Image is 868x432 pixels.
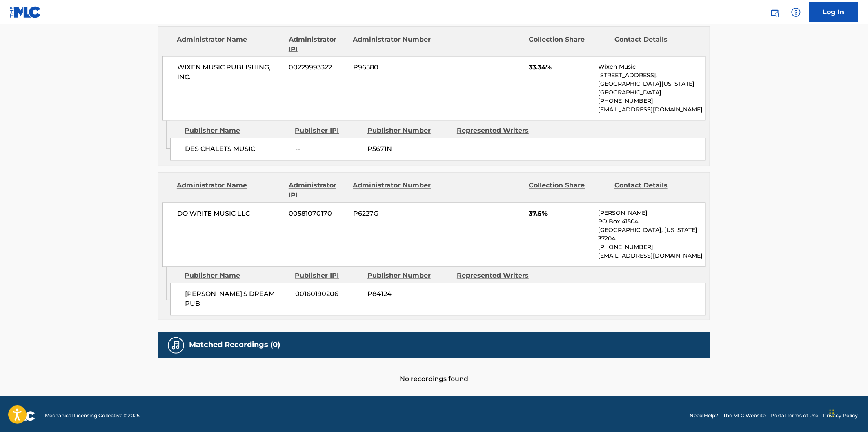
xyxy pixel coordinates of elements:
div: Contact Details [614,181,694,200]
p: [PHONE_NUMBER] [599,97,705,106]
a: Privacy Policy [823,412,858,420]
p: [GEOGRAPHIC_DATA], [US_STATE] 37204 [599,226,705,243]
span: P96580 [353,63,432,73]
span: 00581070170 [289,209,347,219]
p: [GEOGRAPHIC_DATA][US_STATE] [599,80,705,89]
a: Need Help? [690,412,719,420]
div: Publisher Name [185,271,289,281]
p: [EMAIL_ADDRESS][DOMAIN_NAME] [599,106,705,114]
p: [STREET_ADDRESS], [599,71,705,80]
p: [EMAIL_ADDRESS][DOMAIN_NAME] [599,252,705,261]
div: Help [788,4,804,20]
a: The MLC Website [723,412,766,420]
span: 00160190206 [295,289,361,299]
span: DES CHALETS MUSIC [185,145,289,154]
div: Publisher Number [367,126,451,136]
div: Collection Share [529,35,608,54]
span: WIXEN MUSIC PUBLISHING, INC. [177,63,283,82]
p: [PHONE_NUMBER] [599,243,705,252]
span: P5671N [367,145,451,154]
div: Represented Writers [457,126,540,136]
div: Contact Details [614,35,694,54]
a: Public Search [767,4,783,20]
div: Represented Writers [457,271,540,281]
div: Publisher IPI [295,271,361,281]
span: -- [295,145,361,154]
img: search [770,7,780,17]
a: Log In [809,2,858,22]
h5: Matched Recordings (0) [189,341,280,350]
span: [PERSON_NAME]'S DREAM PUB [185,289,289,309]
p: Wixen Music [599,63,705,71]
img: MLC Logo [10,6,41,18]
iframe: Chat Widget [827,393,868,432]
div: Publisher Name [185,126,289,136]
img: Matched Recordings [171,341,181,350]
div: Administrator Name [177,181,283,200]
div: Administrator IPI [289,181,347,200]
div: Publisher IPI [295,126,361,136]
img: help [791,7,801,17]
div: Administrator IPI [289,35,347,54]
div: Administrator Name [177,35,283,54]
span: 00229993322 [289,63,347,73]
p: [PERSON_NAME] [599,209,705,218]
p: [GEOGRAPHIC_DATA] [599,89,705,97]
span: DO WRITE MUSIC LLC [177,209,283,219]
span: 37.5% [529,209,592,219]
div: No recordings found [158,358,710,384]
p: PO Box 41504, [599,218,705,226]
span: 33.34% [529,63,592,73]
span: P84124 [367,289,451,299]
div: Administrator Number [353,181,432,200]
span: P6227G [353,209,432,219]
span: Mechanical Licensing Collective © 2025 [45,412,140,420]
div: Drag [830,401,835,425]
a: Portal Terms of Use [771,412,819,420]
div: Collection Share [529,181,608,200]
div: Administrator Number [353,35,432,54]
div: Publisher Number [367,271,451,281]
